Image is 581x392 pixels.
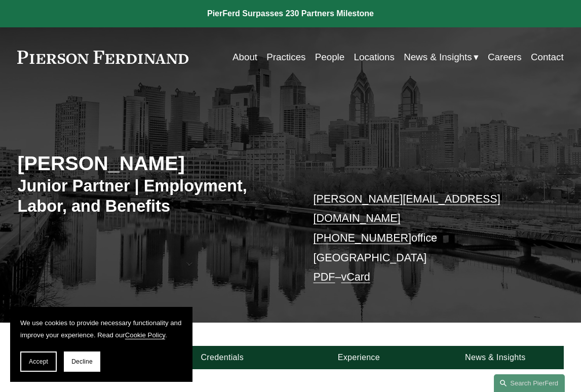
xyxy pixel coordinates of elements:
a: Practices [266,48,305,67]
button: Accept [20,351,57,372]
a: About [233,48,257,67]
a: [PHONE_NUMBER] [313,232,411,244]
span: Accept [29,358,48,365]
span: Decline [71,358,93,365]
section: Cookie banner [10,307,192,382]
p: We use cookies to provide necessary functionality and improve your experience. Read our . [20,317,182,341]
a: Search this site [494,374,565,392]
a: News & Insights [427,346,564,369]
a: People [315,48,344,67]
h2: [PERSON_NAME] [17,151,290,176]
a: Contact [531,48,564,67]
h3: Junior Partner | Employment, Labor, and Benefits [17,176,290,217]
a: folder dropdown [404,48,478,67]
p: office [GEOGRAPHIC_DATA] – [313,189,540,288]
a: Careers [488,48,522,67]
a: Credentials [154,346,291,369]
button: Decline [64,351,100,372]
a: [PERSON_NAME][EMAIL_ADDRESS][DOMAIN_NAME] [313,193,500,225]
a: PDF [313,271,335,283]
a: Experience [291,346,428,369]
a: vCard [341,271,370,283]
a: Cookie Policy [125,331,165,339]
a: Locations [354,48,395,67]
span: News & Insights [404,49,472,66]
